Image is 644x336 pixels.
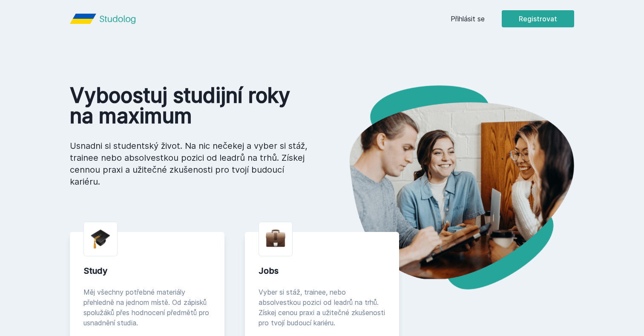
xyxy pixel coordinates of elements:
h1: Vyboostuj studijní roky na maximum [70,85,308,126]
p: Usnadni si studentský život. Na nic nečekej a vyber si stáž, trainee nebo absolvestkou pozici od ... [70,140,308,188]
button: Registrovat [502,10,574,27]
img: hero.png [322,85,574,290]
div: Study [83,265,211,277]
img: graduation-cap.png [91,229,110,249]
div: Měj všechny potřebné materiály přehledně na jednom místě. Od zápisků spolužáků přes hodnocení pře... [83,287,211,328]
a: Přihlásit se [451,14,485,24]
div: Vyber si stáž, trainee, nebo absolvestkou pozici od leadrů na trhů. Získej cenou praxi a užitečné... [259,287,386,328]
div: Jobs [259,265,386,277]
img: briefcase.png [266,227,285,249]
